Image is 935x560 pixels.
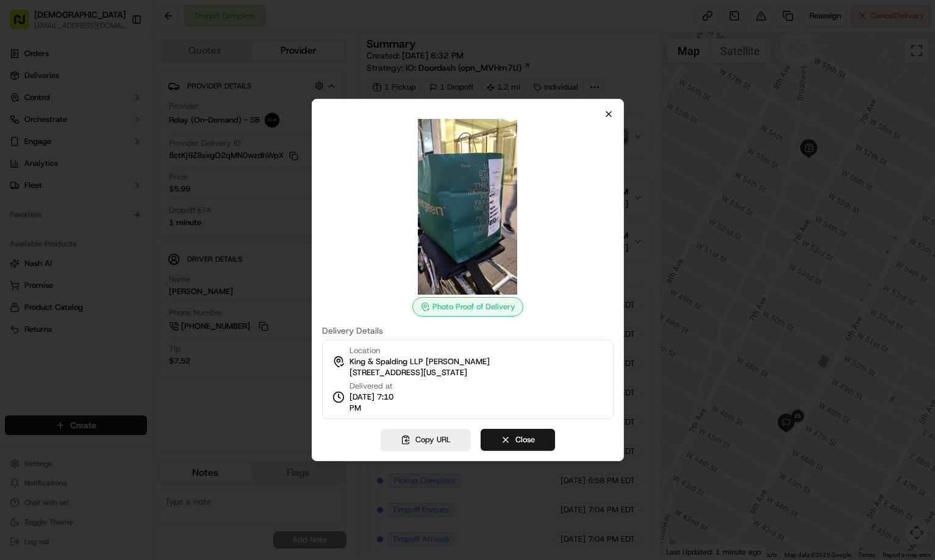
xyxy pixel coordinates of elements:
span: [STREET_ADDRESS][US_STATE] [349,367,467,378]
img: photo_proof_of_delivery image [380,119,556,295]
span: Pylon [121,207,148,216]
a: Powered byPylon [86,206,148,216]
div: We're available if you need us! [41,129,154,138]
button: Copy URL [381,429,471,451]
span: Knowledge Base [24,177,93,189]
button: Start new chat [207,120,222,135]
a: 💻API Documentation [98,172,201,194]
label: Delivery Details [322,326,614,335]
span: King & Spalding LLP [PERSON_NAME] [349,356,490,367]
div: Photo Proof of Delivery [412,297,523,317]
a: 📗Knowledge Base [7,172,98,194]
p: Welcome 👋 [12,49,222,68]
button: Close [481,429,555,451]
span: API Documentation [115,177,196,189]
div: 💻 [103,178,113,188]
span: [DATE] 7:10 PM [349,392,406,414]
span: Location [349,345,380,356]
div: Start new chat [41,117,200,129]
span: Delivered at [349,381,406,392]
img: Nash [12,12,37,37]
input: Got a question? Start typing here... [32,79,220,92]
img: 1736555255976-a54dd68f-1ca7-489b-9aae-adbdc363a1c4 [12,117,34,138]
div: 📗 [12,178,22,188]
